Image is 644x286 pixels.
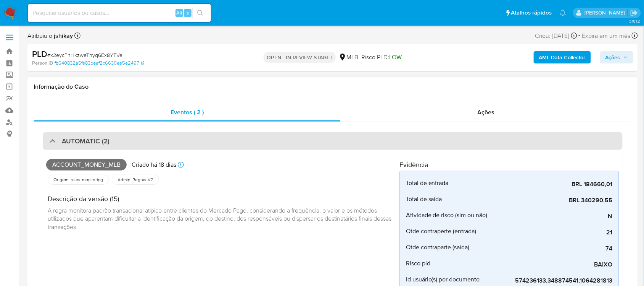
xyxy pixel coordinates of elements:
b: Person ID [32,60,53,67]
span: Account_money_mlb [46,159,127,171]
button: AML Data Collector [534,51,591,63]
span: Atalhos rápidos [511,9,552,17]
span: s [187,9,189,16]
input: Pesquise usuários ou casos... [28,8,211,18]
p: jonathan.shikay@mercadolivre.com [584,9,628,16]
b: jshikay [52,31,73,40]
span: # x2eycFhHkzweThyq6Ex8YTVe [47,51,122,59]
h1: Informação do Caso [34,83,632,91]
h3: AUTOMATIC (2) [62,137,109,145]
div: Criou: [DATE] [535,31,577,41]
a: Sair [630,9,638,17]
span: Atribuiu o [27,32,73,40]
b: PLD [32,48,47,60]
button: Ações [600,51,633,63]
span: A regra monitora padrão transacional atípico entre clientes do Mercado Pago, considerando a frequ... [48,206,393,231]
a: fb640832a5fe83beaf2c6630ee5e2497 [55,60,144,67]
p: OPEN - IN REVIEW STAGE I [264,52,336,63]
button: search-icon [192,8,208,18]
h4: Descrição da versão (15) [48,195,393,203]
span: Risco PLD: [361,53,402,62]
span: Admin. Regras V2 [117,177,154,183]
span: Ações [605,51,620,63]
span: LOW [389,53,402,62]
span: - [579,31,581,41]
p: Criado há 18 dias [132,161,176,169]
a: Notificações [560,10,566,16]
b: AML Data Collector [539,51,586,63]
div: AUTOMATIC (2) [43,132,623,150]
div: MLB [339,53,358,62]
span: Ações [478,108,495,117]
span: Eventos ( 2 ) [171,108,204,117]
span: Expira em um mês [582,32,631,40]
span: Alt [176,9,182,16]
span: Origem: rules-monitoring [53,177,104,183]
